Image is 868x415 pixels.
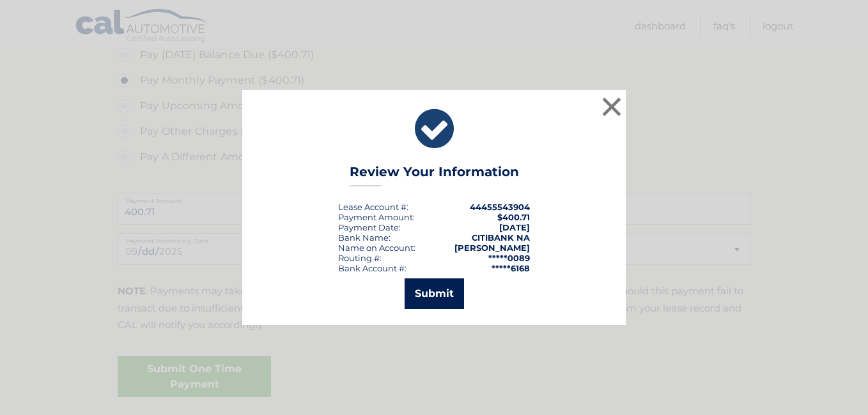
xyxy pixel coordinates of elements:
span: Payment Date [338,222,399,232]
strong: [PERSON_NAME] [454,243,530,253]
div: : [338,222,401,232]
div: Name on Account: [338,243,415,253]
div: Lease Account #: [338,202,408,212]
span: $400.71 [497,212,530,222]
div: Bank Account #: [338,263,407,273]
strong: 44455543904 [470,202,530,212]
span: [DATE] [499,222,530,232]
button: Submit [405,278,464,309]
div: Routing #: [338,253,382,263]
button: × [599,94,624,119]
h3: Review Your Information [350,164,519,186]
div: Bank Name: [338,232,391,243]
strong: CITIBANK NA [472,232,530,243]
div: Payment Amount: [338,212,415,222]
